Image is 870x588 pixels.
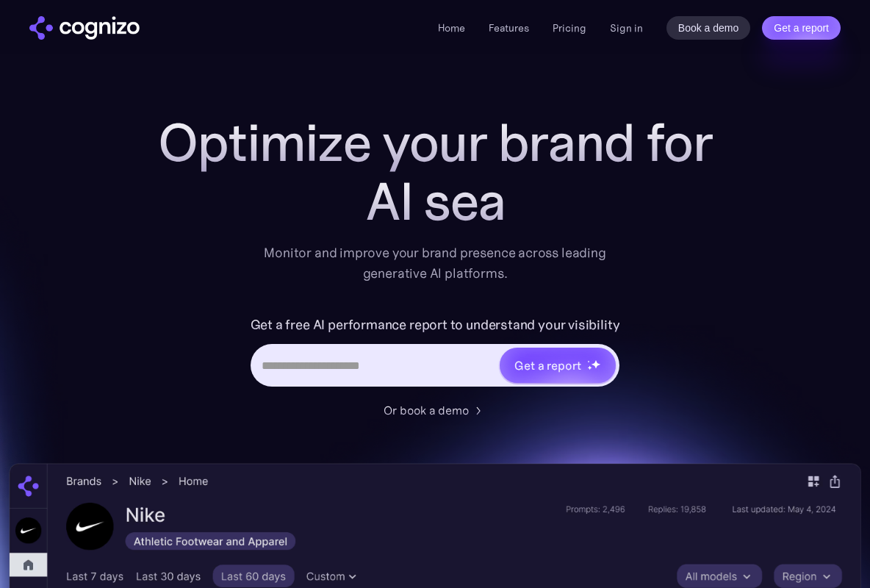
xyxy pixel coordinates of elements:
form: Hero URL Input Form [251,313,620,394]
a: home [29,16,140,40]
a: Sign in [610,19,643,37]
label: Get a free AI performance report to understand your visibility [251,313,620,337]
a: Features [489,21,529,35]
div: Get a report [514,356,580,374]
div: Or book a demo [384,401,469,419]
img: star [587,360,589,362]
img: star [591,359,600,369]
a: Get a reportstarstarstar [498,346,617,384]
a: Or book a demo [384,401,486,419]
div: AI sea [141,172,729,231]
h1: Optimize your brand for [141,113,729,172]
img: star [587,365,592,370]
div: Monitor and improve your brand presence across leading generative AI platforms. [254,243,616,284]
a: Book a demo [666,16,751,40]
a: Get a report [762,16,841,40]
a: Pricing [553,21,586,35]
a: Home [438,21,465,35]
img: cognizo logo [29,16,140,40]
